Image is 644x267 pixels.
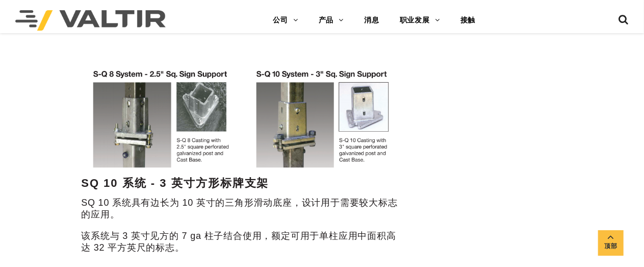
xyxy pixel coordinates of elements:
[400,16,430,24] font: 职业发展
[450,10,486,31] a: 接触
[81,231,396,253] font: 该系统与 3 英寸见方的 7 ga 柱子结合使用，额定可用于单柱应用中面积高达 32 平方英尺的标志。
[460,16,476,24] font: 接触
[81,177,269,189] font: SQ 10 系统 - 3 英寸方形标牌支架
[81,198,397,220] font: SQ 10 系统具有边长为 10 英寸的三角形滑动底座，设计用于需要较大标志的应用。
[263,10,308,31] a: 公司
[598,230,624,256] a: 顶部
[308,10,354,31] a: 产品
[319,16,334,24] font: 产品
[354,10,390,31] a: 消息
[390,10,450,31] a: 职业发展
[364,16,379,24] font: 消息
[15,10,166,31] img: 瓦尔提尔
[604,242,617,250] font: 顶部
[273,16,288,24] font: 公司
